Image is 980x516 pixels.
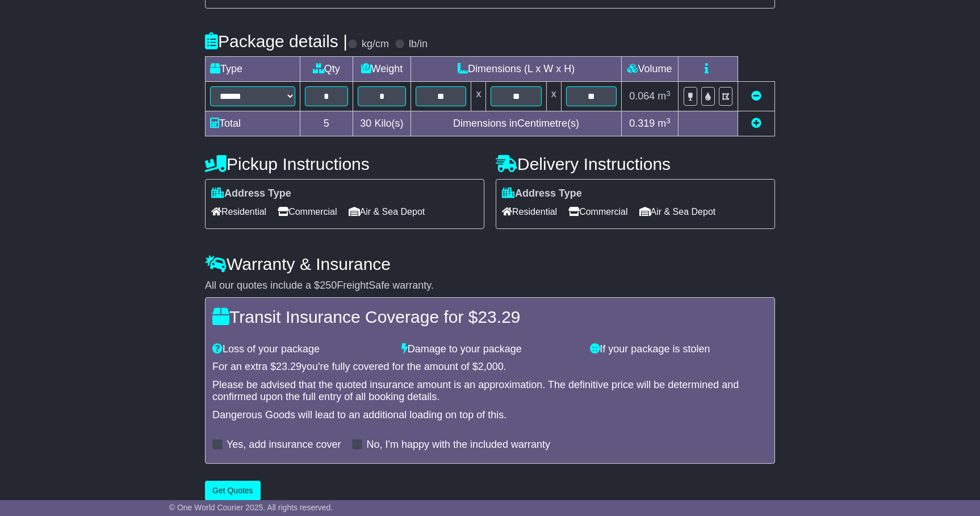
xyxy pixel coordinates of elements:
span: 0.319 [629,118,655,129]
td: Weight [353,57,411,82]
h4: Warranty & Insurance [205,255,775,273]
span: © One World Courier 2025. All rights reserved. [169,503,333,512]
td: 5 [300,111,353,136]
td: x [546,82,561,111]
span: 30 [360,118,371,129]
div: All our quotes include a $ FreightSafe warranty. [205,280,775,292]
div: Loss of your package [207,343,396,356]
td: Dimensions in Centimetre(s) [411,111,622,136]
h4: Transit Insurance Coverage for $ [212,307,768,326]
label: Address Type [211,188,291,200]
span: Air & Sea Depot [639,203,716,220]
sup: 3 [666,89,671,98]
h4: Delivery Instructions [496,155,775,173]
td: Total [206,111,300,136]
div: Damage to your package [396,343,585,356]
div: For an extra $ you're fully covered for the amount of $ . [212,361,768,373]
sup: 3 [666,116,671,125]
span: 0.064 [629,90,655,102]
h4: Pickup Instructions [205,155,484,173]
div: If your package is stolen [584,343,773,356]
td: Type [206,57,300,82]
span: Residential [502,203,557,220]
a: Add new item [751,118,761,129]
label: kg/cm [362,38,389,51]
label: Address Type [502,188,582,200]
td: Qty [300,57,353,82]
span: 2,000 [478,361,504,372]
td: x [471,82,486,111]
span: 23.29 [478,307,520,326]
label: Yes, add insurance cover [227,439,341,451]
button: Get Quotes [205,481,261,501]
label: lb/in [409,38,428,51]
label: No, I'm happy with the included warranty [366,439,550,451]
span: Air & Sea Depot [349,203,425,220]
span: m [657,90,671,102]
span: Commercial [568,203,627,220]
td: Volume [621,57,678,82]
div: Dangerous Goods will lead to an additional loading on top of this. [212,409,768,422]
span: Residential [211,203,266,220]
div: Please be advised that the quoted insurance amount is an approximation. The definitive price will... [212,379,768,403]
span: Commercial [278,203,337,220]
span: m [657,118,671,129]
span: 250 [320,280,337,291]
td: Dimensions (L x W x H) [411,57,622,82]
td: Kilo(s) [353,111,411,136]
span: 23.29 [276,361,301,372]
h4: Package details | [205,32,347,51]
a: Remove this item [751,90,761,102]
